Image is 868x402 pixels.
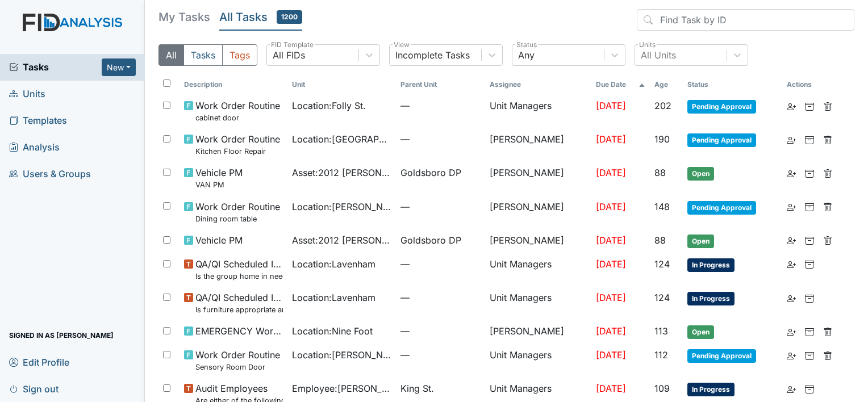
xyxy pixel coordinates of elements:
[102,58,136,76] button: New
[654,100,671,111] span: 202
[195,132,280,157] span: Work Order Routine Kitchen Floor Repair
[400,291,481,304] span: —
[823,132,832,146] a: Delete
[400,233,461,247] span: Goldsboro DP
[485,320,591,344] td: [PERSON_NAME]
[395,48,470,62] div: Incomplete Tasks
[596,292,626,303] span: [DATE]
[591,75,650,94] th: Toggle SortBy
[9,112,67,129] span: Templates
[596,167,626,178] span: [DATE]
[292,324,373,338] span: Location : Nine Foot
[687,383,735,396] span: In Progress
[292,233,391,247] span: Asset : 2012 [PERSON_NAME] 07541
[195,200,280,224] span: Work Order Routine Dining room table
[687,201,756,215] span: Pending Approval
[485,286,591,320] td: Unit Managers
[485,94,591,128] td: Unit Managers
[650,75,683,94] th: Toggle SortBy
[823,324,832,338] a: Delete
[485,344,591,377] td: Unit Managers
[654,167,666,178] span: 88
[596,383,626,394] span: [DATE]
[823,200,832,213] a: Delete
[823,348,832,362] a: Delete
[596,235,626,246] span: [DATE]
[183,44,223,66] button: Tasks
[9,139,60,156] span: Analysis
[396,75,485,94] th: Toggle SortBy
[292,382,391,395] span: Employee : [PERSON_NAME]
[9,60,102,74] a: Tasks
[654,383,670,394] span: 109
[485,253,591,286] td: Unit Managers
[292,291,375,304] span: Location : Lavenham
[485,75,591,94] th: Assignee
[195,257,283,282] span: QA/QI Scheduled Inspection Is the group home in need of any outside repairs (paint, gutters, pres...
[9,353,69,371] span: Edit Profile
[195,179,243,190] small: VAN PM
[654,325,668,337] span: 113
[292,132,391,146] span: Location : [GEOGRAPHIC_DATA]
[9,165,91,183] span: Users & Groups
[195,271,283,282] small: Is the group home in need of any outside repairs (paint, gutters, pressure wash, etc.)?
[195,146,280,157] small: Kitchen Floor Repair
[823,166,832,179] a: Delete
[687,100,756,114] span: Pending Approval
[805,166,814,179] a: Archive
[485,229,591,253] td: [PERSON_NAME]
[596,325,626,337] span: [DATE]
[687,167,714,181] span: Open
[277,10,302,24] span: 1200
[195,304,283,315] small: Is furniture appropriate and well-maintained (broken, missing pieces, sufficient number for seati...
[805,200,814,213] a: Archive
[654,235,666,246] span: 88
[485,128,591,161] td: [PERSON_NAME]
[158,44,257,66] div: Type filter
[180,75,288,94] th: Toggle SortBy
[9,326,114,344] span: Signed in as [PERSON_NAME]
[195,324,283,338] span: EMERGENCY Work Order
[805,99,814,112] a: Archive
[596,258,626,270] span: [DATE]
[292,257,375,271] span: Location : Lavenham
[805,291,814,304] a: Archive
[292,200,391,213] span: Location : [PERSON_NAME]
[163,79,170,87] input: Toggle All Rows Selected
[805,382,814,395] a: Archive
[687,292,735,305] span: In Progress
[400,166,461,179] span: Goldsboro DP
[400,99,481,112] span: —
[683,75,782,94] th: Toggle SortBy
[195,112,280,123] small: cabinet door
[195,166,243,190] span: Vehicle PM VAN PM
[195,348,280,372] span: Work Order Routine Sensory Room Door
[654,133,670,145] span: 190
[596,100,626,111] span: [DATE]
[687,133,756,147] span: Pending Approval
[485,161,591,195] td: [PERSON_NAME]
[518,48,535,62] div: Any
[641,48,676,62] div: All Units
[292,166,391,179] span: Asset : 2012 [PERSON_NAME] 07541
[219,9,302,25] h5: All Tasks
[596,349,626,361] span: [DATE]
[823,233,832,247] a: Delete
[805,324,814,338] a: Archive
[195,362,280,372] small: Sensory Room Door
[805,233,814,247] a: Archive
[782,75,839,94] th: Actions
[287,75,396,94] th: Toggle SortBy
[687,235,714,248] span: Open
[485,195,591,229] td: [PERSON_NAME]
[687,258,735,272] span: In Progress
[292,348,391,362] span: Location : [PERSON_NAME]
[400,348,481,362] span: —
[596,133,626,145] span: [DATE]
[222,44,257,66] button: Tags
[9,85,45,103] span: Units
[400,200,481,213] span: —
[158,44,184,66] button: All
[195,99,280,123] span: Work Order Routine cabinet door
[637,9,854,31] input: Find Task by ID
